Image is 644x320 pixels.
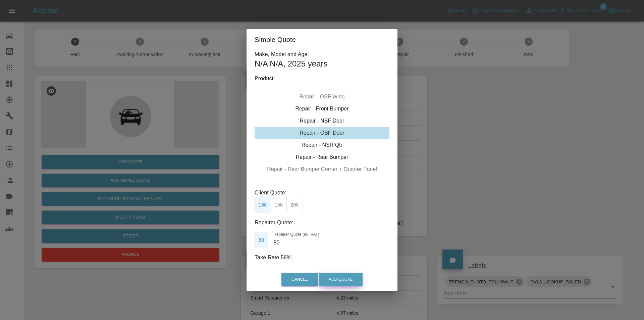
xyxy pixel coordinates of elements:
[255,219,389,227] p: Repairer Quote:
[255,197,271,213] button: 180
[255,127,389,139] div: Repair - OSF Door
[273,231,319,237] label: Repairer Quote (ex. VAT)
[255,115,389,127] div: Repair - NSF Door
[255,103,389,115] div: Repair - Front Bumper
[255,254,389,262] p: Take Rate: 56 %
[286,197,303,213] button: 200
[255,91,389,103] div: Repair - OSF Wing
[255,189,389,197] p: Client Quote:
[255,163,389,175] div: Repair - Rear Bumper Corner + Quarter Panel
[319,273,363,286] button: Add Quote
[255,75,389,83] p: Product:
[255,50,389,58] p: Make, Model and Age:
[255,79,389,91] div: Repair - Front Bumper Corner + Wing
[247,29,397,50] h2: Simple Quote
[255,175,389,187] div: Repair - NSR Door
[255,232,268,248] button: 80
[281,273,318,286] button: Cancel
[255,139,389,151] div: Repair - NSR Qtr
[255,151,389,163] div: Repair - Rear Bumper
[255,58,389,69] h1: N/A N/A , 2025 years
[271,197,287,213] button: 190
